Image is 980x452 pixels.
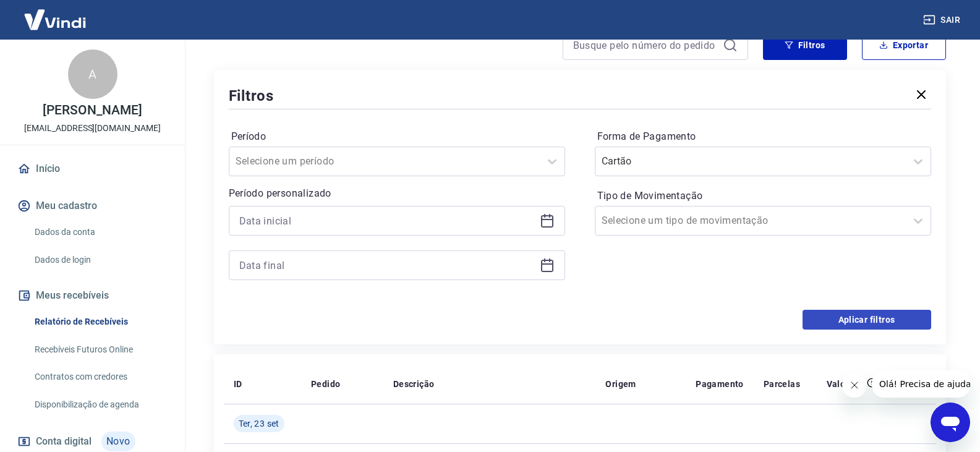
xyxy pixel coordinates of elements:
p: [EMAIL_ADDRESS][DOMAIN_NAME] [24,122,161,135]
iframe: Fechar mensagem [842,373,867,398]
button: Filtros [763,30,847,60]
span: Conta digital [36,433,92,450]
a: Contratos com credores [30,364,170,390]
p: Valor Líq. [827,378,867,390]
button: Sair [921,9,965,32]
button: Meu cadastro [15,192,170,220]
a: Início [15,155,170,182]
span: Ter, 23 set [239,417,279,430]
span: Novo [101,432,135,451]
p: [PERSON_NAME] [43,104,142,117]
input: Data final [239,256,535,275]
span: Olá! Precisa de ajuda? [7,9,104,19]
label: Período [231,129,563,144]
iframe: Mensagem da empresa [872,370,970,398]
label: Forma de Pagamento [597,129,929,144]
p: ID [234,378,242,390]
button: Exportar [862,30,946,60]
a: Dados da conta [30,220,170,245]
a: Dados de login [30,247,170,273]
p: Pedido [311,378,340,390]
p: Parcelas [764,378,800,390]
a: Recebíveis Futuros Online [30,337,170,362]
label: Tipo de Movimentação [597,189,929,203]
p: Pagamento [696,378,744,390]
img: Vindi [15,1,95,38]
input: Busque pelo número do pedido [573,36,718,54]
iframe: Botão para abrir a janela de mensagens [931,403,970,442]
a: Disponibilização de agenda [30,392,170,417]
button: Aplicar filtros [803,310,931,330]
p: Período personalizado [229,186,565,201]
input: Data inicial [239,211,535,230]
p: Descrição [393,378,435,390]
div: A [68,49,117,99]
h5: Filtros [229,86,275,106]
a: Relatório de Recebíveis [30,309,170,335]
p: Origem [605,378,636,390]
button: Meus recebíveis [15,282,170,309]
